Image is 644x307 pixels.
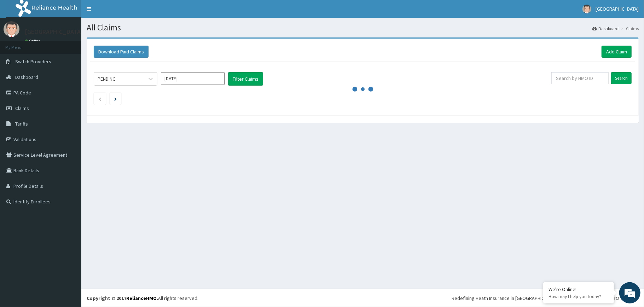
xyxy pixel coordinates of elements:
[619,25,639,31] li: Claims
[15,74,38,80] span: Dashboard
[602,46,632,58] a: Add Claim
[15,121,28,127] span: Tariffs
[25,29,83,35] p: [GEOGRAPHIC_DATA]
[15,58,51,65] span: Switch Providers
[161,72,225,85] input: Select Month and Year
[611,72,632,84] input: Search
[87,295,158,301] strong: Copyright © 2017 .
[98,75,116,82] div: PENDING
[126,295,157,301] a: RelianceHMO
[15,105,29,111] span: Claims
[228,72,263,86] button: Filter Claims
[596,6,639,12] span: [GEOGRAPHIC_DATA]
[114,95,117,102] a: Next page
[94,46,149,58] button: Download Paid Claims
[549,294,609,300] p: How may I help you today?
[81,289,644,307] footer: All rights reserved.
[87,23,639,32] h1: All Claims
[592,25,619,31] a: Dashboard
[549,286,609,292] div: We're Online!
[25,39,42,44] a: Online
[98,95,101,102] a: Previous page
[4,21,19,37] img: User Image
[582,5,591,13] img: User Image
[551,72,609,84] input: Search by HMO ID
[452,295,639,302] div: Redefining Heath Insurance in [GEOGRAPHIC_DATA] using Telemedicine and Data Science!
[352,79,373,100] svg: audio-loading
